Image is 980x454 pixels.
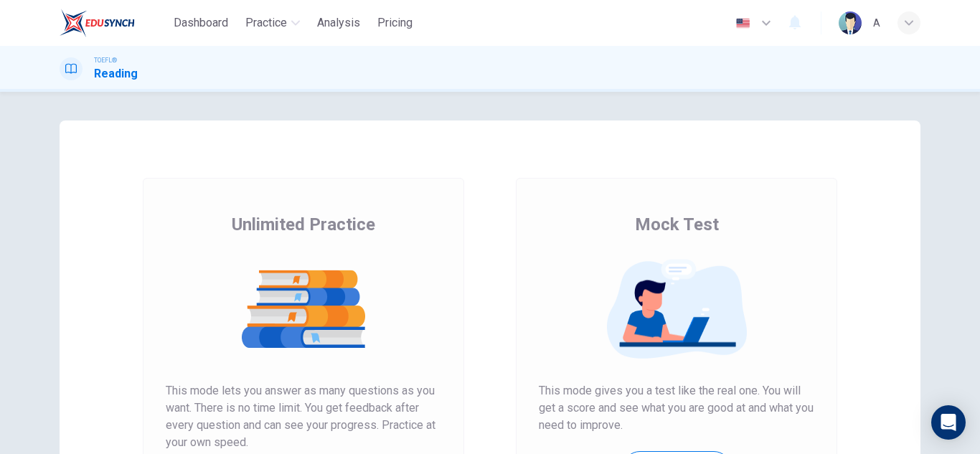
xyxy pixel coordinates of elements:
img: Profile picture [839,11,862,34]
span: This mode gives you a test like the real one. You will get a score and see what you are good at a... [539,382,814,434]
span: Practice [245,14,287,32]
button: Practice [240,10,306,36]
span: Mock Test [635,213,719,236]
div: A [873,14,880,32]
span: Analysis [317,14,360,32]
span: Dashboard [174,14,228,32]
a: EduSynch logo [60,9,168,37]
button: Dashboard [168,10,234,36]
div: Open Intercom Messenger [931,405,966,440]
h1: Reading [94,65,138,82]
span: This mode lets you answer as many questions as you want. There is no time limit. You get feedback... [166,382,441,451]
button: Pricing [372,10,418,36]
span: TOEFL® [94,55,117,65]
img: EduSynch logo [60,9,135,37]
span: Pricing [377,14,413,32]
span: Unlimited Practice [232,213,375,236]
img: en [734,18,752,29]
button: Analysis [311,10,366,36]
